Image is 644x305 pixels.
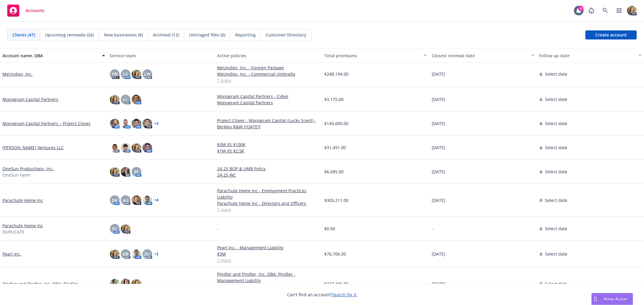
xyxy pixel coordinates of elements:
[132,143,141,152] img: photo
[155,198,159,202] a: + 4
[539,52,635,59] div: Follow up date
[112,71,117,77] span: DB
[325,71,349,77] span: $248,194.00
[2,222,43,229] a: Parachute Home Inc
[12,32,35,38] span: Clients (47)
[5,2,47,19] a: Accounts
[121,279,130,288] img: photo
[217,165,320,172] a: 24-25 BOP & UMB Policy
[432,71,445,77] span: [DATE]
[107,48,215,63] button: Service team
[432,197,445,203] span: [DATE]
[595,29,627,41] span: Create account
[132,279,141,288] img: photo
[627,6,637,15] img: photo
[2,229,24,235] span: DUPLICATE
[155,122,159,125] a: + 2
[217,64,320,71] a: MeUndies, Inc. - Foreign Package
[2,120,91,127] a: Monogram Capital Partners – Project Clover
[432,144,445,151] span: [DATE]
[2,172,30,178] span: OneSun Farm
[153,32,179,38] span: Archived (12)
[217,271,320,284] a: Pindler and Pindler, Inc. DBA: Pindler - Management Liability
[604,296,628,301] span: Nova Assist
[545,71,568,77] span: Select date
[545,225,568,232] span: Select date
[545,197,568,203] span: Select date
[235,32,256,38] span: Reporting
[217,284,320,290] a: Pindler and Pindler, Inc. DBA: Pindler - Cyber
[132,249,141,259] img: photo
[143,195,152,205] img: photo
[112,225,117,232] span: SC
[325,197,349,203] span: $305,211.00
[217,52,320,59] div: Active policies
[325,281,349,287] span: $237,446.00
[123,71,128,77] span: LS
[217,141,320,148] a: $3M XS $100K
[545,251,568,257] span: Select date
[132,119,141,128] img: photo
[432,281,445,287] span: [DATE]
[155,252,159,256] a: + 2
[322,48,430,63] button: Total premiums
[132,195,141,205] img: photo
[145,251,150,257] span: ZU
[123,251,128,257] span: GB
[266,32,306,38] span: Customer Directory
[429,48,537,63] button: Closest renewal date
[215,48,322,63] button: Active policies
[112,197,117,203] span: DK
[545,144,568,151] span: Select date
[217,225,219,232] span: -
[2,251,21,257] a: Pearl Inc.
[592,293,599,305] div: Drag to move
[432,120,445,127] span: [DATE]
[110,119,120,128] img: photo
[432,251,445,257] span: [DATE]
[217,187,320,200] a: Parachute Home Inc - Employment Practices Liability
[217,99,320,106] a: Monogram Capital Partners
[545,281,568,287] span: Select date
[2,197,43,203] a: Parachute Home Inc
[132,95,141,104] img: photo
[217,148,320,154] a: $1M XS $2.5K
[287,291,357,298] span: Can't find an account?
[432,52,528,59] div: Closest renewal date
[121,143,130,152] img: photo
[2,52,98,59] div: Account name, DBA
[217,71,320,77] a: MeUndies, Inc. - Commercial Umbrella
[110,249,120,259] img: photo
[585,30,637,39] a: Create account
[217,200,320,206] a: Parachute Home Inc - Directors and Officers
[189,32,225,38] span: Untriaged files (0)
[217,77,320,83] a: 7 more
[325,52,421,59] div: Total premiums
[2,71,33,77] a: MeUndies, Inc.
[217,257,320,263] a: 2 more
[45,32,94,38] span: Upcoming renewals (26)
[121,224,130,234] img: photo
[2,144,64,151] a: [PERSON_NAME] Ventures LLC
[325,96,344,102] span: $3,175.00
[25,8,44,13] span: Accounts
[110,167,120,177] img: photo
[217,244,320,251] a: Pearl Inc. - Management Liability
[545,120,568,127] span: Select date
[325,225,335,232] span: $0.00
[585,5,598,17] a: Report a Bug
[110,95,120,104] img: photo
[332,292,357,297] a: Search for it
[325,251,346,257] span: $76,706.00
[217,206,320,213] a: 7 more
[613,5,625,17] a: Switch app
[432,96,445,102] span: [DATE]
[432,168,445,175] span: [DATE]
[217,251,320,257] a: $3M
[143,119,152,128] img: photo
[121,119,130,128] img: photo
